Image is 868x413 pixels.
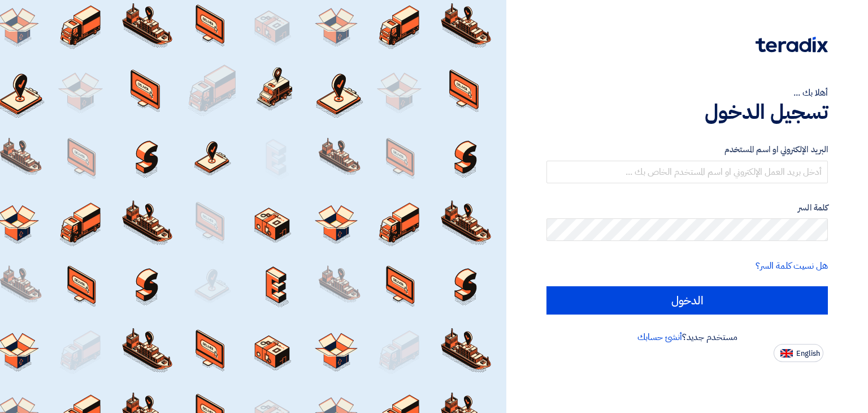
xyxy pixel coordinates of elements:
[546,330,828,344] div: مستخدم جديد؟
[546,201,828,214] label: كلمة السر
[756,37,828,53] img: Teradix logo
[780,349,793,358] img: en-US.png
[546,286,828,315] input: الدخول
[756,259,828,273] a: هل نسيت كلمة السر؟
[637,330,682,344] a: أنشئ حسابك
[546,100,828,124] h1: تسجيل الدخول
[546,161,828,183] input: أدخل بريد العمل الإلكتروني او اسم المستخدم الخاص بك ...
[774,344,823,362] button: English
[796,350,820,358] span: English
[546,143,828,156] label: البريد الإلكتروني او اسم المستخدم
[546,86,828,100] div: أهلا بك ...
